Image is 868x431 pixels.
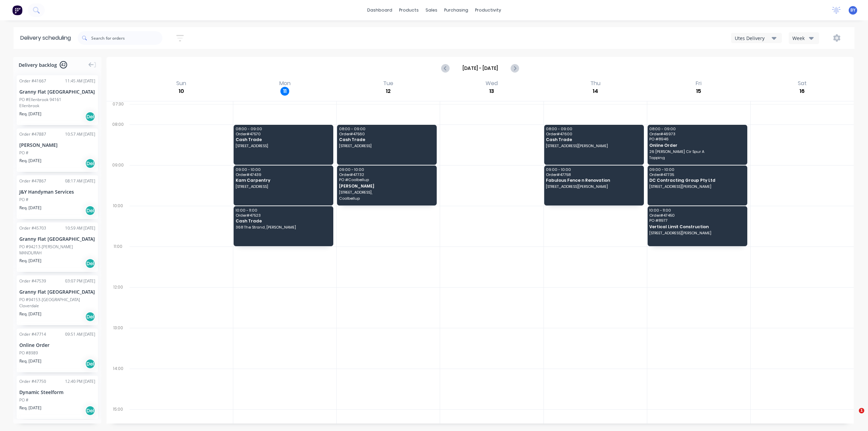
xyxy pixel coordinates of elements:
[106,161,130,202] div: 09:00
[85,112,95,122] div: Del
[19,278,46,284] div: Order # 47539
[546,173,641,177] span: Order # 47758
[422,5,441,15] div: sales
[441,5,472,15] div: purchasing
[19,405,41,411] span: Req. [DATE]
[85,158,95,169] div: Del
[236,219,331,223] span: Cash Trade
[19,103,95,109] div: Ellenbrook
[236,208,331,212] span: 10:00 - 11:00
[236,144,331,148] span: [STREET_ADDRESS]
[735,35,772,42] div: Utes Delivery
[14,27,78,49] div: Delivery scheduling
[236,127,331,131] span: 08:00 - 09:00
[649,143,744,148] span: Online Order
[396,5,422,15] div: products
[174,80,188,87] div: Sun
[19,397,28,403] div: PO #
[19,205,41,211] span: Req. [DATE]
[859,408,864,413] span: 1
[789,32,819,44] button: Week
[277,80,293,87] div: Mon
[106,120,130,161] div: 08:00
[65,78,95,84] div: 11:45 AM [DATE]
[649,224,744,229] span: Vertical Limit Construction
[19,378,46,385] div: Order # 47750
[236,168,331,172] span: 09:00 - 10:00
[731,33,782,43] button: Utes Delivery
[236,178,331,182] span: Kam Carpentry
[546,184,641,189] span: [STREET_ADDRESS][PERSON_NAME]
[546,178,641,182] span: Fabulous Fence n Renovation
[694,80,704,87] div: Fri
[236,213,331,217] span: Order # 47523
[236,184,331,189] span: [STREET_ADDRESS]
[694,87,703,96] div: 15
[19,88,95,95] div: Granny Flat [GEOGRAPHIC_DATA]
[106,324,130,365] div: 13:00
[649,156,744,160] span: Tapping
[19,341,95,349] div: Online Order
[339,132,434,136] span: Order # 47560
[19,111,41,117] span: Req. [DATE]
[19,288,95,295] div: Granny Flat [GEOGRAPHIC_DATA]
[649,218,744,222] span: PO # 8977
[65,131,95,137] div: 10:57 AM [DATE]
[649,150,744,154] span: 26 [PERSON_NAME] Cir Spur A
[487,87,496,96] div: 13
[649,127,744,131] span: 08:00 - 09:00
[339,178,434,182] span: PO # Coolbellup
[85,205,95,216] div: Del
[649,137,744,141] span: PO # 8946
[19,78,46,84] div: Order # 41667
[546,132,641,136] span: Order # 47600
[649,208,744,212] span: 10:00 - 11:00
[649,173,744,177] span: Order # 47735
[12,5,22,15] img: Factory
[339,144,434,148] span: [STREET_ADDRESS]
[65,178,95,184] div: 08:17 AM [DATE]
[19,331,46,337] div: Order # 47714
[796,80,809,87] div: Sat
[546,144,641,148] span: [STREET_ADDRESS][PERSON_NAME]
[339,168,434,172] span: 09:00 - 10:00
[19,158,41,164] span: Req. [DATE]
[364,5,396,15] a: dashboard
[19,250,95,256] div: MANDURAH
[339,127,434,131] span: 08:00 - 09:00
[19,303,95,309] div: Cloverdale
[19,131,46,137] div: Order # 47887
[19,61,57,68] span: Delivery backlog
[591,87,600,96] div: 14
[106,242,130,283] div: 11:00
[280,87,289,96] div: 11
[91,31,162,45] input: Search for orders
[19,97,61,103] div: PO #Ellenbrook 94161
[381,80,395,87] div: Tue
[19,311,41,317] span: Req. [DATE]
[106,100,130,120] div: 07:30
[19,350,38,356] div: PO #8989
[85,312,95,322] div: Del
[649,168,744,172] span: 09:00 - 10:00
[19,235,95,242] div: Granny Flat [GEOGRAPHIC_DATA]
[236,173,331,177] span: Order # 47439
[85,406,95,416] div: Del
[65,225,95,231] div: 10:59 AM [DATE]
[339,190,434,194] span: [STREET_ADDRESS],
[236,137,331,142] span: Cash Trade
[546,168,641,172] span: 09:00 - 10:00
[19,141,95,149] div: [PERSON_NAME]
[339,173,434,177] span: Order # 47732
[649,231,744,235] span: [STREET_ADDRESS][PERSON_NAME]
[65,378,95,385] div: 12:40 PM [DATE]
[19,258,41,264] span: Req. [DATE]
[85,359,95,369] div: Del
[649,213,744,217] span: Order # 47450
[19,225,46,231] div: Order # 45703
[339,184,434,188] span: [PERSON_NAME]
[588,80,603,87] div: Thu
[60,61,67,68] span: 42
[65,278,95,284] div: 03:07 PM [DATE]
[106,202,130,242] div: 10:00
